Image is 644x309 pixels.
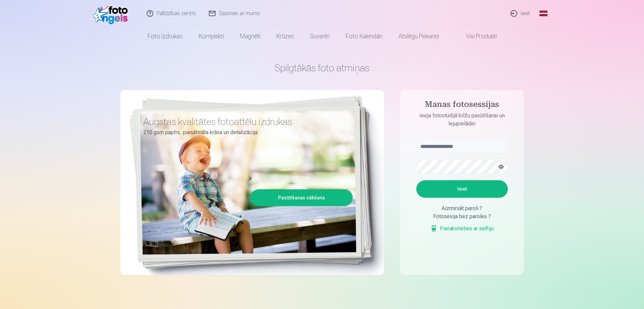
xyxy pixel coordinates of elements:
a: Pasūtīšanas sākšana [251,190,352,205]
a: Foto kalendāri [338,27,390,46]
div: Fotosesija bez paroles ? [416,213,508,221]
h1: Spilgtākās foto atmiņas [120,62,524,74]
button: Ieiet [416,180,508,198]
a: Krūzes [268,27,302,46]
a: Atslēgu piekariņi [390,27,447,46]
a: Suvenīri [302,27,338,46]
h3: Augstas kvalitātes fotoattēlu izdrukas [143,116,348,128]
a: Komplekti [191,27,232,46]
h4: Manas fotosessijas [410,100,515,112]
a: Magnēti [232,27,268,46]
a: Visi produkti [447,27,505,46]
img: /fa1 [93,3,131,24]
a: Foto izdrukas [140,27,191,46]
a: Pierakstieties ar selfiju [430,225,494,233]
p: 210 gsm papīrs, piesātināta krāsa un detalizācija [143,128,348,137]
p: Ieeja fotostudijā bilžu pasūtīšanai un lejupielādei [410,112,515,128]
div: Aizmirsāt paroli ? [416,204,508,213]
